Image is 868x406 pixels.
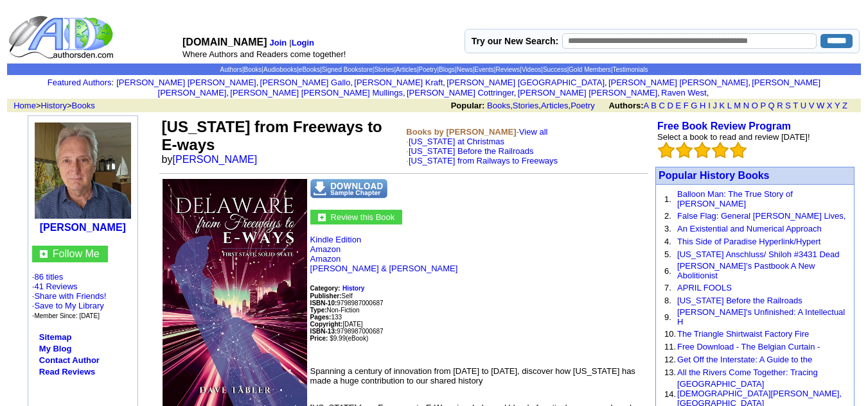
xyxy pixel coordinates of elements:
[472,36,558,46] label: Try our New Search:
[569,66,611,73] a: Gold Members
[644,101,649,110] a: A
[817,101,824,110] a: W
[447,78,605,87] a: [PERSON_NAME] [GEOGRAPHIC_DATA]
[8,15,116,60] img: logo_ad.gif
[664,368,676,377] font: 13.
[34,301,103,310] a: Save to My Library
[310,314,332,321] b: Pages:
[40,250,48,258] img: gc.jpg
[664,250,671,259] font: 5.
[664,194,671,204] font: 1.
[310,254,341,264] a: Amazon
[182,37,267,47] font: [DOMAIN_NAME]
[258,80,260,87] font: i
[32,291,107,320] font: · · ·
[299,66,320,73] a: eBooks
[310,179,387,198] img: dnsample.png
[39,355,100,365] a: Contact Author
[39,367,95,376] a: Read Reviews
[519,127,548,137] a: View all
[659,101,664,110] a: C
[331,211,395,222] a: Review this Book
[676,142,693,158] img: bigemptystars.png
[310,366,635,385] font: Spanning a century of innovation from [DATE] to [DATE], discover how [US_STATE] has made a huge c...
[677,355,812,364] a: Get Off the Interstate: A Guide to the
[318,214,326,221] img: gc.jpg
[677,224,822,233] a: An Existential and Numerical Approach
[727,101,732,110] a: L
[310,300,384,307] font: 9798987000687
[694,142,711,158] img: bigemptystars.png
[541,101,569,110] a: Articles
[406,137,558,165] font: ·
[229,90,230,97] font: i
[342,283,364,292] a: History
[785,101,791,110] a: S
[474,66,494,73] a: Events
[32,272,107,320] font: · ·
[677,283,732,292] a: APRIL FOOLS
[709,90,710,97] font: i
[310,292,342,300] b: Publisher:
[263,66,297,73] a: Audiobooks
[664,355,676,364] font: 12.
[809,101,815,110] a: V
[162,154,266,165] font: by
[760,101,765,110] a: P
[457,66,473,73] a: News
[451,101,859,110] font: , , ,
[713,101,717,110] a: J
[230,88,403,97] a: [PERSON_NAME] [PERSON_NAME] Mullings
[406,156,558,165] font: ·
[752,101,758,110] a: O
[244,66,262,73] a: Books
[41,101,67,110] a: History
[651,101,657,110] a: B
[39,332,72,342] a: Sitemap
[827,101,833,110] a: X
[374,66,394,73] a: Stories
[667,101,673,110] a: D
[409,156,558,165] a: [US_STATE] from Railways to Freeways
[292,38,314,47] a: Login
[664,389,676,399] font: 14.
[331,212,395,222] font: Review this Book
[409,146,534,156] a: [US_STATE] Before the Railroads
[173,154,258,165] a: [PERSON_NAME]
[310,264,458,273] a: [PERSON_NAME] & [PERSON_NAME]
[406,146,558,165] font: ·
[750,80,752,87] font: i
[116,78,256,87] a: [PERSON_NAME] [PERSON_NAME]
[310,307,327,314] b: Type:
[661,88,707,97] a: Raven West
[664,224,671,233] font: 3.
[677,261,815,280] a: [PERSON_NAME]’s Pastbook A New Abolitionist
[608,101,643,110] b: Authors:
[162,118,382,153] font: [US_STATE] from Freeways to E-ways
[406,127,558,165] font: -
[801,101,806,110] a: U
[487,101,510,110] a: Books
[40,222,126,233] a: [PERSON_NAME]
[743,101,749,110] a: N
[310,335,328,342] b: Price:
[439,66,455,73] a: Blogs
[664,329,676,339] font: 10.
[310,285,341,292] b: Category:
[516,90,517,97] font: i
[677,296,802,305] a: [US_STATE] Before the Railroads
[607,80,608,87] font: i
[53,248,100,259] a: Follow Me
[664,283,671,292] font: 7.
[346,335,368,342] font: (eBook)
[677,237,820,246] a: This Side of Paradise Hyperlink/Hypert
[34,282,77,291] a: 41 Reviews
[677,250,839,259] a: [US_STATE] Anschluss/ Shiloh #3431 Dead
[310,300,337,307] b: ISBN-10:
[407,88,514,97] a: [PERSON_NAME] Cottringer
[657,121,791,131] a: Free Book Review Program
[310,321,343,328] font: Copyright:
[675,101,681,110] a: E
